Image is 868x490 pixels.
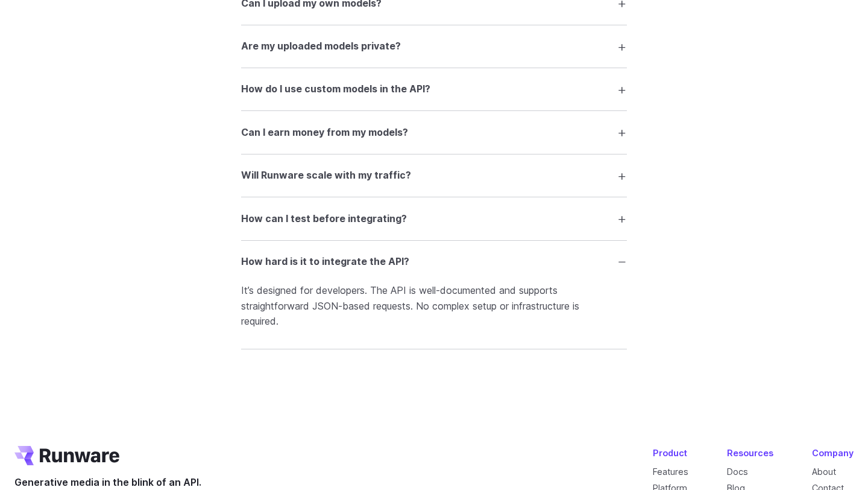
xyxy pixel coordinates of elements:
h3: Are my uploaded models private? [241,39,401,54]
a: About [812,466,836,477]
a: Docs [727,466,748,477]
summary: Can I earn money from my models? [241,121,627,144]
summary: Are my uploaded models private? [241,35,627,58]
summary: How do I use custom models in the API? [241,78,627,101]
div: Product [653,446,688,460]
p: It’s designed for developers. The API is well-documented and supports straightforward JSON-based ... [241,283,627,329]
h3: How can I test before integrating? [241,211,407,227]
h3: How hard is it to integrate the API? [241,254,409,270]
a: Go to / [14,446,119,465]
div: Resources [727,446,773,460]
h3: Can I earn money from my models? [241,125,408,141]
div: Company [812,446,854,460]
h3: How do I use custom models in the API? [241,81,430,97]
summary: Will Runware scale with my traffic? [241,164,627,187]
summary: How hard is it to integrate the API? [241,250,627,273]
summary: How can I test before integrating? [241,207,627,230]
h3: Will Runware scale with my traffic? [241,168,411,183]
a: Features [653,466,688,477]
